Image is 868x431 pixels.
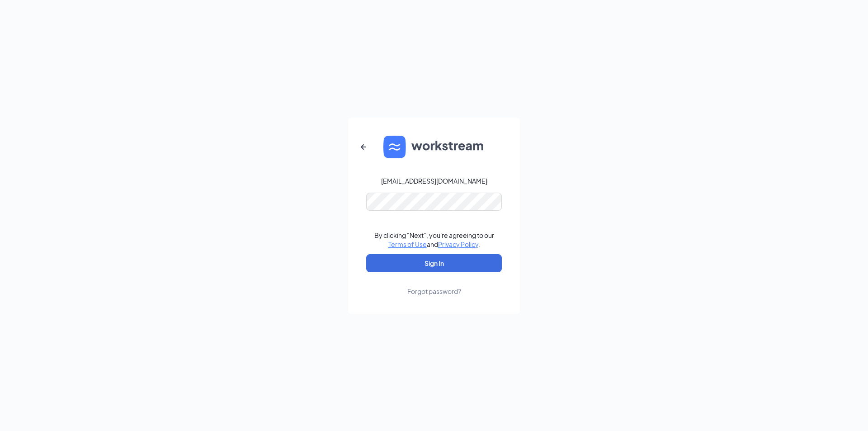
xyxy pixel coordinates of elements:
[381,176,487,185] div: [EMAIL_ADDRESS][DOMAIN_NAME]
[407,272,461,296] a: Forgot password?
[353,136,374,158] button: ArrowLeftNew
[407,287,461,296] div: Forgot password?
[388,240,427,248] a: Terms of Use
[438,240,478,248] a: Privacy Policy
[366,254,502,272] button: Sign In
[358,142,369,152] svg: ArrowLeftNew
[374,231,494,249] div: By clicking "Next", you're agreeing to our and .
[383,136,485,158] img: WS logo and Workstream text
